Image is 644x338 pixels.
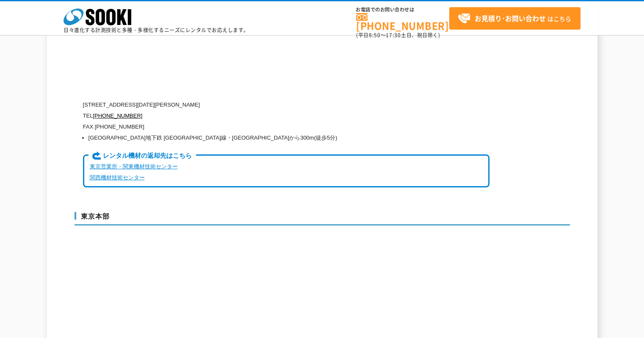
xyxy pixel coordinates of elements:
li: [GEOGRAPHIC_DATA]地下鉄 [GEOGRAPHIC_DATA]線・[GEOGRAPHIC_DATA]から300m(徒歩5分) [88,132,489,143]
p: [STREET_ADDRESS][DATE][PERSON_NAME] [83,99,489,110]
span: (平日 ～ 土日、祝日除く) [356,31,440,39]
p: FAX [PHONE_NUMBER] [83,121,489,132]
span: 17:30 [386,31,401,39]
span: お電話でのお問い合わせは [356,7,449,12]
a: [PHONE_NUMBER] [93,113,142,119]
a: 東京営業所・関東機材技術センター [90,163,178,170]
h3: 東京本部 [75,212,570,225]
p: 日々進化する計測技術と多種・多様化するニーズにレンタルでお応えします。 [64,27,249,33]
span: はこちら [458,12,571,25]
a: [PHONE_NUMBER] [356,13,449,30]
span: 8:50 [369,31,381,39]
strong: お見積り･お問い合わせ [475,13,546,23]
a: お見積り･お問い合わせはこちら [449,7,580,30]
a: 関西機材技術センター [90,174,145,181]
span: レンタル機材の返却先はこちら [88,151,196,161]
p: TEL [83,110,489,121]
